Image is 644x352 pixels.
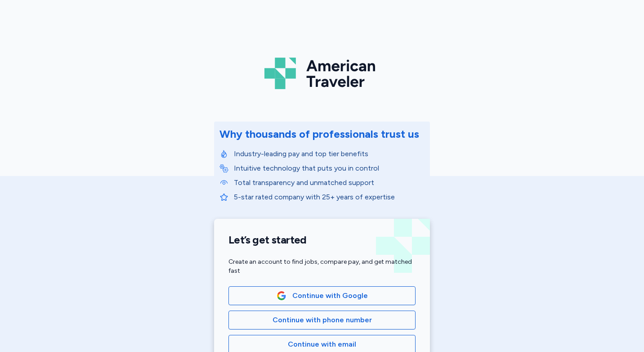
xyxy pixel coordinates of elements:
p: Intuitive technology that puts you in control [234,163,425,174]
h1: Let’s get started [228,233,416,247]
p: 5-star rated company with 25+ years of expertise [234,192,425,203]
span: Continue with email [288,339,356,350]
button: Continue with phone number [228,311,416,329]
div: Why thousands of professionals trust us [219,127,419,141]
p: Total transparency and unmatched support [234,177,425,188]
span: Continue with phone number [273,315,372,325]
button: Google LogoContinue with Google [228,286,416,305]
img: Google Logo [277,291,286,301]
p: Industry-leading pay and top tier benefits [234,149,425,159]
img: Logo [264,54,380,93]
div: Create an account to find jobs, compare pay, and get matched fast [228,257,416,275]
span: Continue with Google [292,290,368,301]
